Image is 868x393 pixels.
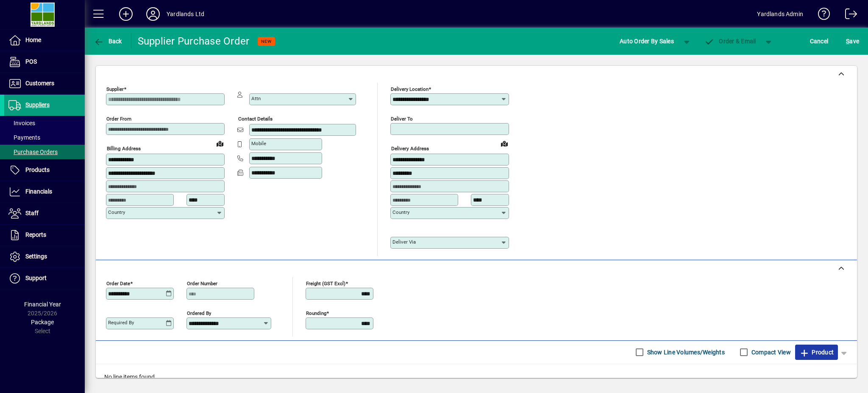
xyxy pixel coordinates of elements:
[498,137,511,150] a: View on map
[306,310,326,316] mat-label: Rounding
[138,34,250,48] div: Supplier Purchase Order
[4,51,85,73] a: POS
[844,34,861,49] button: Save
[106,86,124,92] mat-label: Supplier
[700,34,760,49] button: Order & Email
[25,58,37,65] span: POS
[167,7,204,21] div: Yardlands Ltd
[4,268,85,289] a: Support
[25,253,47,260] span: Settings
[24,301,61,308] span: Financial Year
[810,34,829,48] span: Cancel
[4,116,85,130] a: Invoices
[306,280,345,286] mat-label: Freight (GST excl)
[106,116,131,122] mat-label: Order from
[4,130,85,145] a: Payments
[839,2,857,29] a: Logout
[187,280,217,286] mat-label: Order number
[8,120,35,126] span: Invoices
[108,209,125,215] mat-label: Country
[4,30,85,51] a: Home
[704,38,756,45] span: Order & Email
[85,34,131,49] app-page-header-button: Back
[25,80,54,87] span: Customers
[808,34,831,49] button: Cancel
[25,275,47,281] span: Support
[108,320,134,326] mat-label: Required by
[251,95,261,101] mat-label: Attn
[4,225,85,246] a: Reports
[92,34,124,49] button: Back
[251,140,266,146] mat-label: Mobile
[620,34,674,48] span: Auto Order By Sales
[112,6,139,22] button: Add
[31,319,54,326] span: Package
[750,348,791,357] label: Compact View
[106,280,130,286] mat-label: Order date
[4,203,85,224] a: Staff
[391,116,413,122] mat-label: Deliver To
[391,86,428,92] mat-label: Delivery Location
[25,101,50,108] span: Suppliers
[4,145,85,159] a: Purchase Orders
[846,38,849,45] span: S
[392,239,416,245] mat-label: Deliver via
[139,6,167,22] button: Profile
[392,209,409,215] mat-label: Country
[261,39,272,44] span: NEW
[25,188,52,195] span: Financials
[25,36,41,43] span: Home
[94,38,122,45] span: Back
[4,246,85,267] a: Settings
[8,149,58,155] span: Purchase Orders
[4,73,85,94] a: Customers
[645,348,725,357] label: Show Line Volumes/Weights
[96,364,857,390] div: No line items found
[795,345,838,360] button: Product
[4,160,85,181] a: Products
[757,7,803,21] div: Yardlands Admin
[187,310,211,316] mat-label: Ordered by
[25,210,39,216] span: Staff
[846,34,859,48] span: ave
[25,166,50,173] span: Products
[615,34,678,49] button: Auto Order By Sales
[213,137,227,150] a: View on map
[8,134,40,141] span: Payments
[25,231,46,238] span: Reports
[799,345,834,359] span: Product
[812,2,830,29] a: Knowledge Base
[4,181,85,202] a: Financials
